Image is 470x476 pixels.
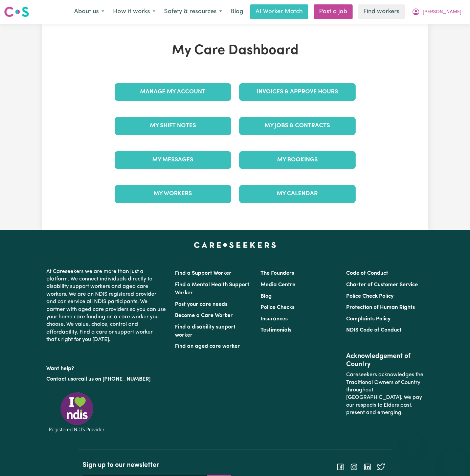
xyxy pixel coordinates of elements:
a: Follow Careseekers on Instagram [350,464,358,470]
a: Post your care needs [175,302,227,307]
a: Police Check Policy [346,294,394,299]
h2: Sign up to our newsletter [83,461,231,469]
a: Protection of Human Rights [346,305,415,310]
a: Find a disability support worker [175,324,236,338]
a: Follow Careseekers on LinkedIn [363,464,372,470]
a: NDIS Code of Conduct [346,327,402,333]
p: or [46,373,167,386]
img: Careseekers logo [4,6,29,18]
a: AI Worker Match [250,4,308,19]
a: My Jobs & Contracts [239,117,356,135]
p: Careseekers acknowledges the Traditional Owners of Country throughout [GEOGRAPHIC_DATA]. We pay o... [346,368,424,419]
a: Become a Care Worker [175,313,233,318]
span: [PERSON_NAME] [423,8,462,16]
a: My Messages [115,151,231,169]
a: Careseekers logo [4,4,29,20]
a: Contact us [46,377,73,382]
a: Manage My Account [115,83,231,101]
a: Follow Careseekers on Facebook [336,464,344,470]
a: My Bookings [239,151,356,169]
a: Follow Careseekers on Twitter [377,464,385,470]
a: Blog [226,4,247,19]
h1: My Care Dashboard [111,43,360,59]
a: Invoices & Approve Hours [239,83,356,101]
button: Safety & resources [160,5,226,19]
a: Complaints Policy [346,316,390,322]
h2: Acknowledgement of Country [346,352,424,368]
a: Testimonials [261,327,291,333]
a: Careseekers home page [194,242,276,248]
iframe: Close message [407,433,420,446]
a: Blog [261,294,272,299]
button: About us [70,5,109,19]
a: call us on [PHONE_NUMBER] [78,377,151,382]
button: How it works [109,5,160,19]
a: My Shift Notes [115,117,231,135]
a: Find a Support Worker [175,271,231,276]
a: Post a job [314,4,353,19]
a: My Workers [115,185,231,203]
a: Find a Mental Health Support Worker [175,282,249,296]
a: Code of Conduct [346,271,388,276]
a: Media Centre [261,282,295,288]
a: The Founders [261,271,294,276]
img: Registered NDIS provider [46,391,107,433]
a: Charter of Customer Service [346,282,418,288]
a: Find an aged care worker [175,344,240,349]
p: Want help? [46,362,167,372]
iframe: Button to launch messaging window [443,449,465,471]
a: Find workers [358,4,405,19]
a: My Calendar [239,185,356,203]
a: Insurances [261,316,288,322]
button: My Account [407,5,466,19]
p: At Careseekers we are more than just a platform. We connect individuals directly to disability su... [46,265,167,346]
a: Police Checks [261,305,294,310]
